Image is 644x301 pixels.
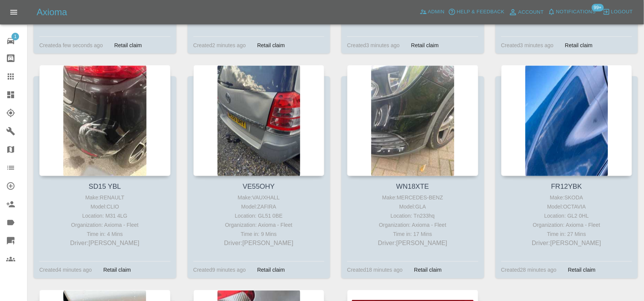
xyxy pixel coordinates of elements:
div: Retail claim [109,41,148,50]
div: Retail claim [98,266,137,275]
span: Admin [428,8,445,16]
div: Created 2 minutes ago [193,41,246,50]
div: Model: ZAFIRA [195,202,323,212]
div: Time in: 17 Mins [349,230,477,239]
div: Organization: Axioma - Fleet [503,221,631,230]
span: 1 [11,33,19,40]
a: SD15 YBL [89,183,121,191]
div: Make: RENAULT [41,193,169,202]
div: Time in: 9 Mins [195,230,323,239]
div: Location: GL2 0HL [503,212,631,221]
div: Retail claim [559,41,598,50]
a: WN18XTE [396,183,429,191]
div: Created a few seconds ago [39,41,103,50]
button: Help & Feedback [446,6,506,18]
a: Account [507,6,546,18]
span: Notifications [556,8,596,16]
div: Location: M31 4LG [41,212,169,221]
div: Retail claim [251,266,290,275]
span: 99+ [592,4,604,11]
div: Created 3 minutes ago [347,41,400,50]
h5: Axioma [37,6,67,18]
div: Organization: Axioma - Fleet [349,221,477,230]
div: Time in: 27 Mins [503,230,631,239]
div: Retail claim [251,41,290,50]
div: Make: VAUXHALL [195,193,323,202]
div: Retail claim [406,41,444,50]
div: Make: SKODA [503,193,631,202]
div: Created 18 minutes ago [347,266,403,275]
div: Make: MERCEDES-BENZ [349,193,477,202]
div: Organization: Axioma - Fleet [195,221,323,230]
div: Model: OCTAVIA [503,202,631,212]
div: Created 3 minutes ago [501,41,554,50]
div: Location: GL51 0BE [195,212,323,221]
div: Retail claim [562,266,601,275]
span: Account [518,8,544,17]
button: Open drawer [5,3,23,21]
div: Organization: Axioma - Fleet [41,221,169,230]
a: FR12YBK [551,183,582,191]
a: VE55OHY [243,183,275,191]
button: Logout [601,6,635,18]
p: Driver: [PERSON_NAME] [349,239,477,248]
div: Time in: 4 Mins [41,230,169,239]
a: Admin [418,6,447,18]
div: Model: GLA [349,202,477,212]
p: Driver: [PERSON_NAME] [503,239,631,248]
div: Created 9 minutes ago [193,266,246,275]
div: Created 4 minutes ago [39,266,92,275]
span: Logout [611,8,633,16]
div: Created 28 minutes ago [501,266,557,275]
button: Notifications [546,6,598,18]
p: Driver: [PERSON_NAME] [195,239,323,248]
div: Model: CLIO [41,202,169,212]
div: Retail claim [409,266,448,275]
span: Help & Feedback [457,8,504,16]
div: Location: Tn233hq [349,212,477,221]
p: Driver: [PERSON_NAME] [41,239,169,248]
